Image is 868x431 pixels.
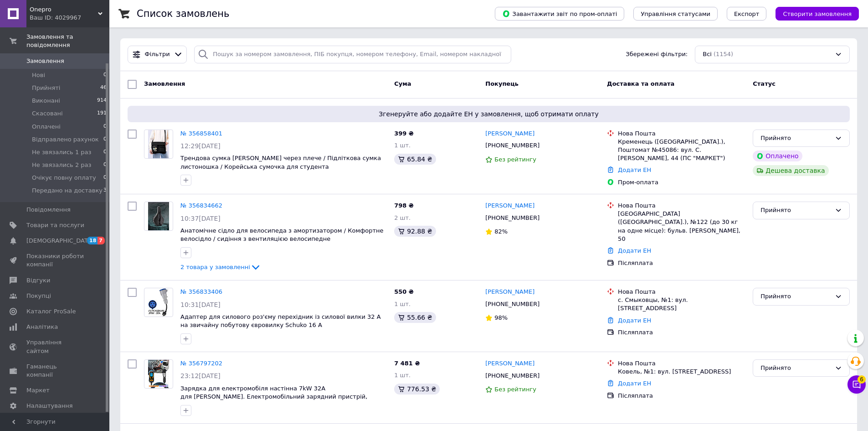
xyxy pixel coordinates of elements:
[760,292,831,301] div: Прийнято
[100,84,107,92] span: 46
[618,380,651,387] a: Додати ЕН
[26,237,94,245] span: [DEMOGRAPHIC_DATA]
[714,51,733,57] span: (1154)
[32,148,91,156] span: Не звязались 1 раз
[131,109,846,119] span: Згенеруйте або додайте ЕН у замовлення, щоб отримати оплату
[144,130,173,159] a: Фото товару
[180,142,221,150] span: 12:29[DATE]
[483,298,541,310] div: [PHONE_NUMBER]
[97,97,107,105] span: 914
[32,174,96,182] span: Очікує повну оплату
[703,50,712,59] span: Всі
[394,80,411,87] span: Cума
[394,288,414,295] span: 550 ₴
[394,312,436,323] div: 55.66 ₴
[180,202,222,209] a: № 356834662
[618,138,745,163] div: Кременець ([GEOGRAPHIC_DATA].), Поштомат №45086: вул. С. [PERSON_NAME], 44 (ПС "МАРКЕТ")
[394,226,436,237] div: 92.88 ₴
[180,130,222,137] a: № 356858401
[26,221,84,229] span: Товари та послуги
[180,385,367,409] a: Зарядка для електромобіля настінна 7kW 32A для [PERSON_NAME]. Електромобільний зарядний пристрій,...
[618,288,745,296] div: Нова Пошта
[32,135,99,144] span: Відправлено рахунок
[607,80,674,87] span: Доставка та оплата
[103,187,107,195] span: 3
[98,237,105,244] span: 7
[26,252,84,269] span: Показники роботи компанії
[776,7,859,21] button: Створити замовлення
[32,161,91,169] span: Не звязались 2 раз
[26,307,76,316] span: Каталог ProSale
[32,71,45,79] span: Нові
[32,123,61,131] span: Оплачені
[618,178,745,187] div: Пром-оплата
[30,5,98,14] span: Onepro
[103,123,107,131] span: 0
[180,227,384,243] a: Анатомічне сідло для велосипеда з амортизатором / Комфортне велосідло / сидіння з вентиляцією вел...
[502,10,617,18] span: Завантажити звіт по пром-оплаті
[26,402,73,410] span: Налаштування
[494,156,536,163] span: Без рейтингу
[766,10,859,17] a: Створити замовлення
[633,7,718,21] button: Управління статусами
[618,296,745,312] div: с. Смыковцы, №1: вул. [STREET_ADDRESS]
[26,323,58,331] span: Аналітика
[26,33,109,49] span: Замовлення та повідомлення
[103,148,107,156] span: 0
[760,363,831,373] div: Прийнято
[26,386,50,395] span: Маркет
[26,57,64,65] span: Замовлення
[618,130,745,138] div: Нова Пошта
[32,109,63,118] span: Скасовані
[87,237,98,244] span: 18
[394,372,411,379] span: 1 шт.
[32,97,60,105] span: Виконані
[618,166,651,173] a: Додати ЕН
[734,10,760,17] span: Експорт
[394,130,414,137] span: 399 ₴
[180,360,222,367] a: № 356797202
[495,7,624,21] button: Завантажити звіт по пром-оплаті
[760,206,831,215] div: Прийнято
[180,372,221,379] span: 23:12[DATE]
[783,10,852,17] span: Створити замовлення
[753,80,776,87] span: Статус
[483,212,541,224] div: [PHONE_NUMBER]
[618,202,745,210] div: Нова Пошта
[618,328,745,337] div: Післяплата
[180,264,250,270] span: 2 товара у замовленні
[26,363,84,379] span: Гаманець компанії
[180,155,381,170] a: Трендова сумка [PERSON_NAME] через плече / Підліткова сумка листоношка / Корейська сумочка для ст...
[641,10,710,17] span: Управління статусами
[26,292,51,300] span: Покупці
[858,375,866,384] span: 6
[148,130,169,158] img: Фото товару
[618,259,745,267] div: Післяплата
[618,317,651,324] a: Додати ЕН
[180,288,222,295] a: № 356833406
[618,247,651,254] a: Додати ЕН
[760,134,831,143] div: Прийнято
[103,174,107,182] span: 0
[144,202,173,231] a: Фото товару
[144,288,173,317] a: Фото товару
[753,151,802,161] div: Оплачено
[144,80,185,87] span: Замовлення
[485,288,534,296] a: [PERSON_NAME]
[494,386,536,393] span: Без рейтингу
[180,313,381,329] a: Адаптер для силового роз'єму перехідник із силової вилки 32 А на звичайну побутову євровилку Schu...
[144,359,173,389] a: Фото товару
[394,154,436,165] div: 65.84 ₴
[485,359,534,368] a: [PERSON_NAME]
[394,202,414,209] span: 798 ₴
[394,142,411,149] span: 1 шт.
[618,368,745,376] div: Ковель, №1: вул. [STREET_ADDRESS]
[727,7,767,21] button: Експорт
[103,71,107,79] span: 0
[753,165,828,176] div: Дешева доставка
[30,14,109,22] div: Ваш ID: 4029967
[394,301,411,307] span: 1 шт.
